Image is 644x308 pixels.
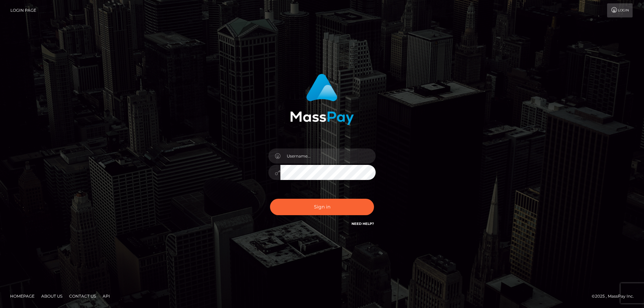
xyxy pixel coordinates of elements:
a: Homepage [7,291,37,301]
a: Login [607,3,633,17]
a: Contact Us [66,291,99,301]
img: MassPay Login [290,74,354,125]
input: Username... [280,148,376,164]
div: © 2025 , MassPay Inc. [592,293,639,300]
a: Need Help? [352,222,374,226]
a: Login Page [10,3,36,17]
a: About Us [39,291,65,301]
button: Sign in [270,199,374,215]
a: API [100,291,113,301]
